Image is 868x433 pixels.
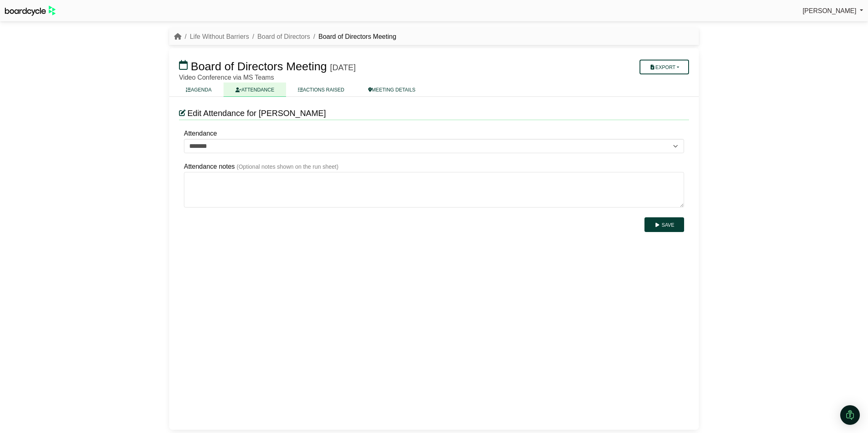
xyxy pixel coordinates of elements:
[174,31,396,42] nav: breadcrumb
[190,33,249,40] a: Life Without Barriers
[174,83,224,97] a: AGENDA
[5,6,56,16] img: BoardcycleBlackGreen-aaafeed430059cb809a45853b8cf6d952af9d84e6e89e1f1685b34bfd5cb7d64.svg
[803,6,863,16] a: [PERSON_NAME]
[330,62,356,72] div: [DATE]
[257,33,310,40] a: Board of Directors
[224,83,286,97] a: ATTENDANCE
[803,7,857,14] span: [PERSON_NAME]
[237,163,338,170] small: (Optional notes shown on the run sheet)
[640,60,689,74] button: Export
[179,74,274,81] span: Video Conference via MS Teams
[840,405,860,425] div: Open Intercom Messenger
[286,83,356,97] a: ACTIONS RAISED
[184,161,235,172] label: Attendance notes
[644,217,684,232] button: Save
[184,128,217,139] label: Attendance
[310,31,396,42] li: Board of Directors Meeting
[187,109,326,118] span: Edit Attendance for [PERSON_NAME]
[191,60,327,73] span: Board of Directors Meeting
[356,83,427,97] a: MEETING DETAILS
